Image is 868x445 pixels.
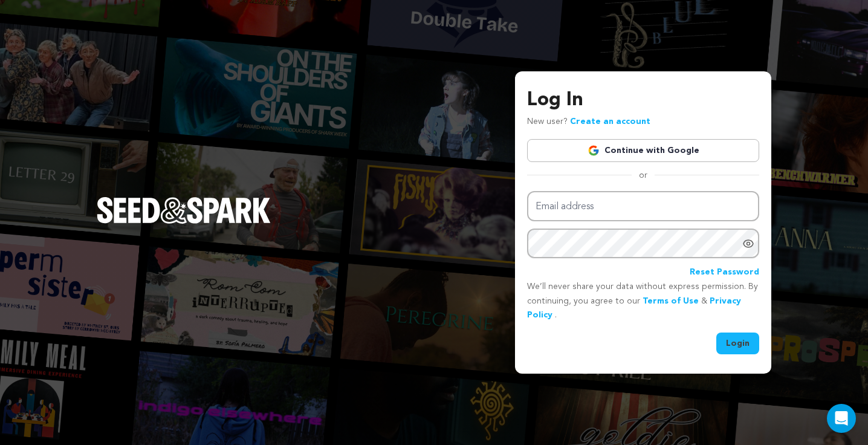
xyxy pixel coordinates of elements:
img: Seed&Spark Logo [97,197,271,224]
a: Terms of Use [643,297,699,305]
img: Google logo [588,145,600,157]
span: or [632,169,655,181]
a: Seed&Spark Homepage [97,197,271,248]
a: Show password as plain text. Warning: this will display your password on the screen. [742,238,754,250]
p: New user? [527,115,650,129]
a: Create an account [570,117,650,126]
div: Open Intercom Messenger [827,404,856,433]
input: Email address [527,191,759,222]
h3: Log In [527,86,759,115]
a: Reset Password [690,265,759,280]
button: Login [716,333,759,354]
a: Continue with Google [527,139,759,162]
p: We’ll never share your data without express permission. By continuing, you agree to our & . [527,280,759,323]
